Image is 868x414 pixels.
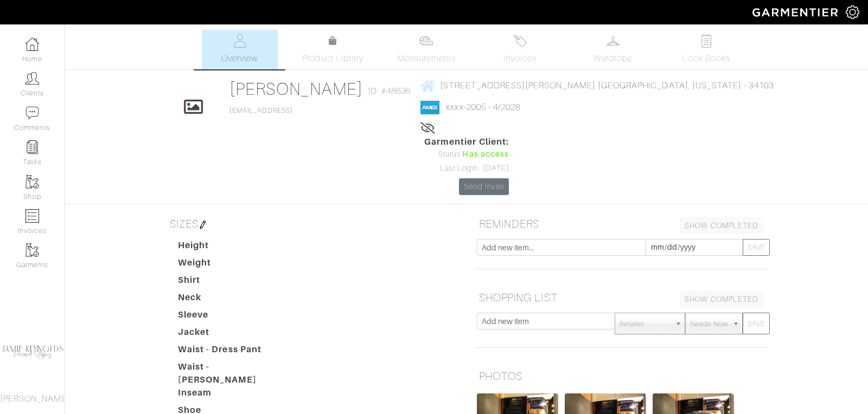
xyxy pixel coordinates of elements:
span: Wardrobe [593,52,633,65]
h5: SIZES [165,213,458,235]
a: SHOW COMPLETED [680,217,763,234]
span: [STREET_ADDRESS][PERSON_NAME] [GEOGRAPHIC_DATA], [US_STATE] - 34103 [440,81,773,90]
span: Retailer [620,313,671,335]
span: Overview [221,52,258,65]
a: Measurements [388,30,465,69]
dt: Sleeve [170,308,293,326]
dt: Jacket [170,326,293,343]
span: Invoices [503,52,537,65]
a: SHOW COMPLETED [680,291,763,308]
img: orders-27d20c2124de7fd6de4e0e44c1d41de31381a507db9b33961299e4e07d508b8c.svg [513,34,527,48]
img: garments-icon-b7da505a4dc4fd61783c78ac3ca0ef83fa9d6f193b1c9dc38574b1d14d53ca28.png [25,175,39,189]
span: Look Books [682,52,731,65]
dt: Neck [170,291,293,308]
a: xxxx-2005 - 4/2028 [446,102,520,112]
dt: Shirt [170,274,293,291]
span: Has access [462,148,509,160]
span: Product Library [302,52,363,65]
a: Invoices [482,30,558,69]
a: [STREET_ADDRESS][PERSON_NAME] [GEOGRAPHIC_DATA], [US_STATE] - 34103 [420,79,773,92]
dt: Waist - [PERSON_NAME] [170,360,293,386]
a: [EMAIL_ADDRESS] [229,107,293,114]
dt: Waist - Dress Pant [170,343,293,360]
img: garments-icon-b7da505a4dc4fd61783c78ac3ca0ef83fa9d6f193b1c9dc38574b1d14d53ca28.png [25,243,39,257]
div: Status: [424,148,509,160]
img: garmentier-logo-header-white-b43fb05a5012e4ada735d5af1a66efaba907eab6374d6393d1fbf88cb4ef424d.png [747,3,846,22]
div: Last Login: [DATE] [424,163,509,174]
a: Overview [202,30,278,69]
dt: Height [170,239,293,256]
span: Garmentier Client: [424,135,509,148]
h5: SHOPPING LIST [475,287,768,308]
a: Product Library [295,35,371,65]
a: Send Invite [459,178,509,195]
img: basicinfo-40fd8af6dae0f16599ec9e87c0ef1c0a1fdea2edbe929e3d69a839185d80c458.svg [233,34,246,48]
img: pen-cf24a1663064a2ec1b9c1bd2387e9de7a2fa800b781884d57f21acf72779bad2.png [199,221,207,229]
input: Add new item [477,313,615,329]
img: dashboard-icon-dbcd8f5a0b271acd01030246c82b418ddd0df26cd7fceb0bd07c9910d44c42f6.png [25,37,39,51]
a: [PERSON_NAME] [229,79,363,99]
img: comment-icon-a0a6a9ef722e966f86d9cbdc48e553b5cf19dbc54f86b18d962a5391bc8f6eb6.png [25,106,39,120]
a: Wardrobe [575,30,651,69]
img: wardrobe-487a4870c1b7c33e795ec22d11cfc2ed9d08956e64fb3008fe2437562e282088.svg [607,34,620,48]
img: reminder-icon-8004d30b9f0a5d33ae49ab947aed9ed385cf756f9e5892f1edd6e32f2345188e.png [25,140,39,154]
input: Add new item... [477,239,646,256]
span: ID: #48636 [368,85,411,98]
img: clients-icon-6bae9207a08558b7cb47a8932f037763ab4055f8c8b6bfacd5dc20c3e0201464.png [25,72,39,85]
span: Measurements [397,52,456,65]
button: SAVE [743,239,770,256]
dt: Inseam [170,386,293,404]
h5: PHOTOS [475,365,768,387]
img: american_express-1200034d2e149cdf2cc7894a33a747db654cf6f8355cb502592f1d228b2ac700.png [420,101,439,114]
button: SAVE [743,313,770,334]
dt: Weight [170,256,293,274]
span: Needs Now [690,313,728,335]
img: todo-9ac3debb85659649dc8f770b8b6100bb5dab4b48dedcbae339e5042a72dfd3cc.svg [700,34,713,48]
img: orders-icon-0abe47150d42831381b5fb84f609e132dff9fe21cb692f30cb5eec754e2cba89.png [25,209,39,223]
a: Look Books [668,30,744,69]
img: measurements-466bbee1fd09ba9460f595b01e5d73f9e2bff037440d3c8f018324cb6cdf7a4a.svg [419,34,433,48]
h5: REMINDERS [475,213,768,235]
img: gear-icon-white-bd11855cb880d31180b6d7d6211b90ccbf57a29d726f0c71d8c61bd08dd39cc2.png [846,5,859,19]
